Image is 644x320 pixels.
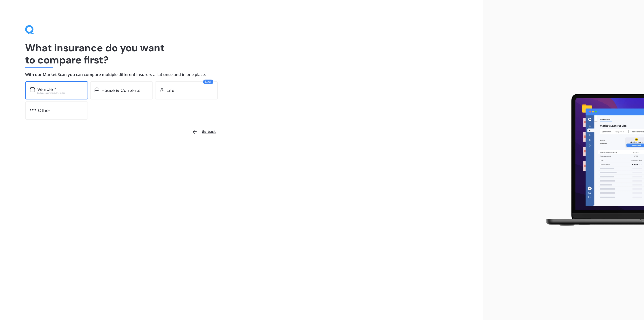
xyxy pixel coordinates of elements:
h4: With our Market Scan you can compare multiple different insurers all at once and in one place. [25,72,458,77]
img: other.81dba5aafe580aa69f38.svg [30,107,36,112]
img: home-and-contents.b802091223b8502ef2dd.svg [95,87,99,92]
img: car.f15378c7a67c060ca3f3.svg [30,87,35,92]
div: Excludes commercial vehicles [37,92,84,94]
h1: What insurance do you want to compare first? [25,42,458,66]
div: Other [38,108,50,113]
img: laptop.webp [539,91,644,229]
button: Go back [189,126,219,138]
div: Vehicle * [37,87,56,92]
img: life.f720d6a2d7cdcd3ad642.svg [159,87,165,92]
span: New [203,80,213,84]
div: Life [167,88,174,93]
div: House & Contents [101,88,140,93]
